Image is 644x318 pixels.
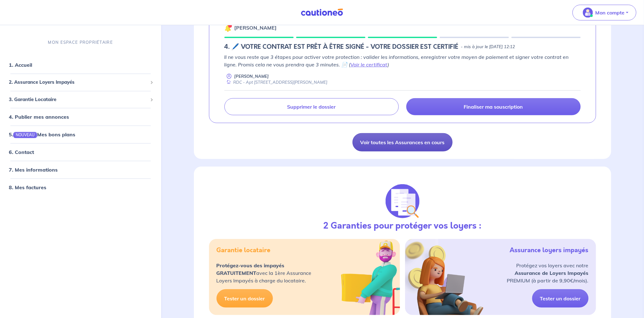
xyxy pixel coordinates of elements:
[224,53,581,68] p: Il ne vous reste que 3 étapes pour activer votre protection : valider les informations, enregistr...
[9,96,148,103] span: 3. Garantie Locataire
[3,59,159,71] div: 1. Accueil
[9,149,34,155] a: 6. Contact
[217,247,271,254] h5: Garantie locataire
[323,221,482,231] h3: 2 Garanties pour protéger vos loyers :
[234,73,269,79] p: [PERSON_NAME]
[464,104,523,110] p: Finaliser ma souscription
[3,163,159,176] div: 7. Mes informations
[3,76,159,88] div: 2. Assurance Loyers Impayés
[234,24,277,31] p: [PERSON_NAME]
[3,94,159,106] div: 3. Garantie Locataire
[224,43,581,51] div: state: CONTRACT-INFO-IN-PROGRESS, Context: NEW,CHOOSE-CERTIFICATE,ALONE,LESSOR-DOCUMENTS
[386,184,420,218] img: justif-loupe
[406,98,581,115] a: Finaliser ma souscription
[9,62,32,68] a: 1. Accueil
[224,79,328,85] div: RDC - Apt [STREET_ADDRESS][PERSON_NAME]
[510,247,589,254] h5: Assurance loyers impayés
[287,104,336,110] p: Supprimer le dossier
[9,167,58,173] a: 7. Mes informations
[353,133,453,151] a: Voir toutes les Assurances en cours
[224,24,232,32] img: 🔔
[3,128,159,141] div: 5.NOUVEAUMes bons plans
[461,44,515,50] p: - mis à jour le [DATE] 12:12
[217,289,273,308] a: Tester un dossier
[224,43,459,51] h5: 4. 🖊️ VOTRE CONTRAT EST PRÊT À ÊTRE SIGNÉ - VOTRE DOSSIER EST CERTIFIÉ
[298,9,346,16] img: Cautioneo
[9,114,69,120] a: 4. Publier mes annonces
[224,98,399,115] a: Supprimer le dossier
[48,39,113,45] p: MON ESPACE PROPRIÉTAIRE
[532,289,589,308] a: Tester un dossier
[573,5,636,20] button: illu_account_valid_menu.svgMon compte
[596,9,625,16] p: Mon compte
[217,262,312,284] p: avec la 1ère Assurance Loyers Impayés à charge du locataire.
[9,79,148,86] span: 2. Assurance Loyers Impayés
[351,61,388,68] a: Voir le certificat
[515,270,589,276] strong: Assurance de Loyers Impayés
[9,184,46,190] a: 8. Mes factures
[507,262,589,284] p: Protégez vos loyers avec notre PREMIUM (à partir de 9,90€/mois).
[583,8,593,18] img: illu_account_valid_menu.svg
[3,181,159,194] div: 8. Mes factures
[3,146,159,158] div: 6. Contact
[9,131,75,138] a: 5.NOUVEAUMes bons plans
[217,262,285,276] strong: Protégez-vous des impayés GRATUITEMENT
[3,111,159,123] div: 4. Publier mes annonces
